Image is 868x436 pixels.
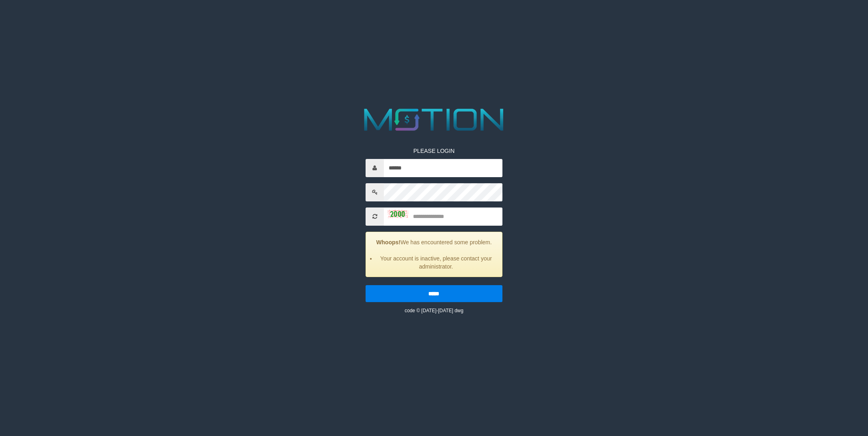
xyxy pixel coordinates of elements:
[366,147,502,155] p: PLEASE LOGIN
[404,308,463,313] small: code © [DATE]-[DATE] dwg
[376,239,400,246] strong: Whoops!
[358,105,510,135] img: MOTION_logo.png
[376,254,496,271] li: Your account is inactive, please contact your administrator.
[388,210,408,218] img: captcha
[366,232,502,277] div: We has encountered some problem.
